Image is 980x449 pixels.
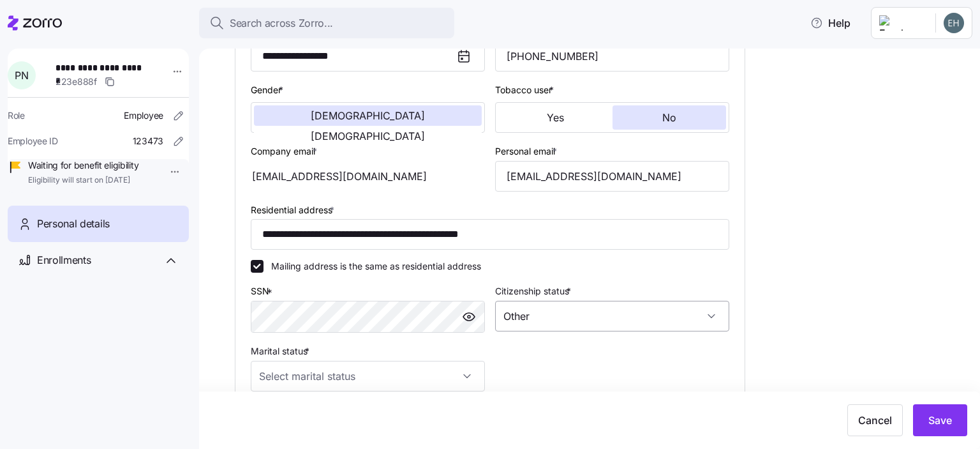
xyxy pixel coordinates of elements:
img: Employer logo [879,15,925,31]
input: Select marital status [251,361,485,392]
span: Search across Zorro... [230,15,333,31]
span: 223e888f [56,75,97,88]
span: Eligibility will start on [DATE] [28,175,138,186]
input: Select citizenship status [495,301,729,331]
img: 94bab8815199c1010a66c50ce00e2a17 [944,13,964,33]
span: [DEMOGRAPHIC_DATA] [311,110,425,121]
label: Mailing address is the same as residential address [264,260,481,273]
span: Enrollments [37,252,91,268]
label: Gender [251,83,286,97]
span: Help [810,15,850,31]
span: [DEMOGRAPHIC_DATA] [311,131,425,141]
span: Save [928,413,952,428]
label: Citizenship status [495,284,574,298]
button: Save [913,404,967,436]
label: Personal email [495,144,560,158]
label: Company email [251,144,320,158]
label: Tobacco user [495,83,556,97]
span: 123473 [133,135,163,148]
span: Yes [547,112,564,123]
input: Email [495,161,729,192]
button: Cancel [847,404,903,436]
span: Employee ID [8,135,58,148]
span: Role [8,109,25,122]
button: Help [800,10,861,36]
label: Marital status [251,344,312,358]
button: Search across Zorro... [199,8,454,38]
input: Phone [495,41,729,72]
span: P N [15,70,28,80]
span: Personal details [37,216,110,232]
span: Cancel [858,413,892,428]
label: Residential address [251,203,337,217]
span: No [662,112,676,123]
span: Waiting for benefit eligibility [28,159,138,172]
span: Employee [124,109,163,122]
label: SSN [251,284,275,298]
